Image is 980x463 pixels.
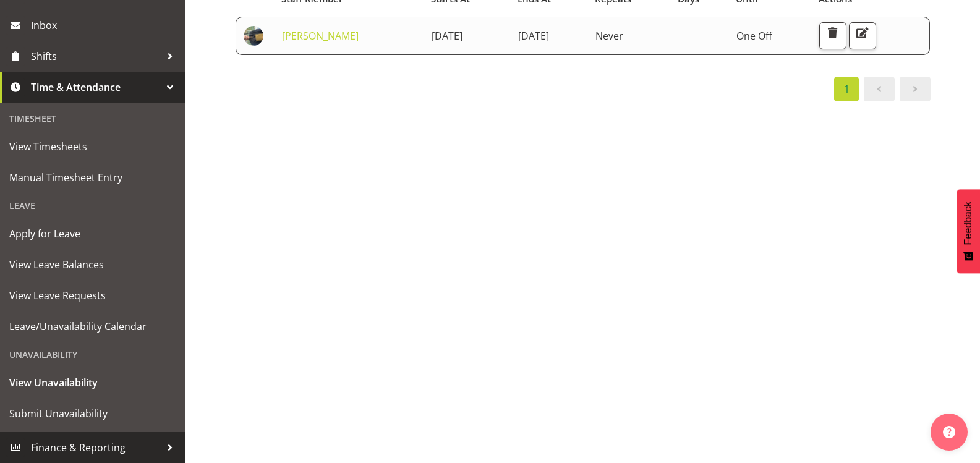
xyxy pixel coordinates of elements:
[3,131,182,162] a: View Timesheets
[3,342,182,367] div: Unavailability
[518,29,549,43] span: [DATE]
[3,367,182,398] a: View Unavailability
[9,137,176,156] span: View Timesheets
[3,193,182,218] div: Leave
[9,373,176,392] span: View Unavailability
[943,426,955,438] img: help-xxl-2.png
[31,438,161,457] span: Finance & Reporting
[9,286,176,305] span: View Leave Requests
[244,26,263,46] img: daniel-blaire539fa113fbfe09b833b57134f3ab6bf.png
[3,249,182,280] a: View Leave Balances
[282,29,359,43] a: [PERSON_NAME]
[3,280,182,311] a: View Leave Requests
[9,317,176,336] span: Leave/Unavailability Calendar
[9,404,176,423] span: Submit Unavailability
[736,29,772,43] span: One Off
[595,29,623,43] span: Never
[432,29,462,43] span: [DATE]
[31,47,161,66] span: Shifts
[9,255,176,274] span: View Leave Balances
[3,398,182,429] a: Submit Unavailability
[3,311,182,342] a: Leave/Unavailability Calendar
[3,218,182,249] a: Apply for Leave
[3,162,182,193] a: Manual Timesheet Entry
[819,22,846,49] button: Delete Unavailability
[957,189,980,273] button: Feedback - Show survey
[31,16,179,35] span: Inbox
[31,78,161,96] span: Time & Attendance
[9,224,176,243] span: Apply for Leave
[849,22,876,49] button: Edit Unavailability
[963,202,974,245] span: Feedback
[9,168,176,187] span: Manual Timesheet Entry
[3,106,182,131] div: Timesheet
